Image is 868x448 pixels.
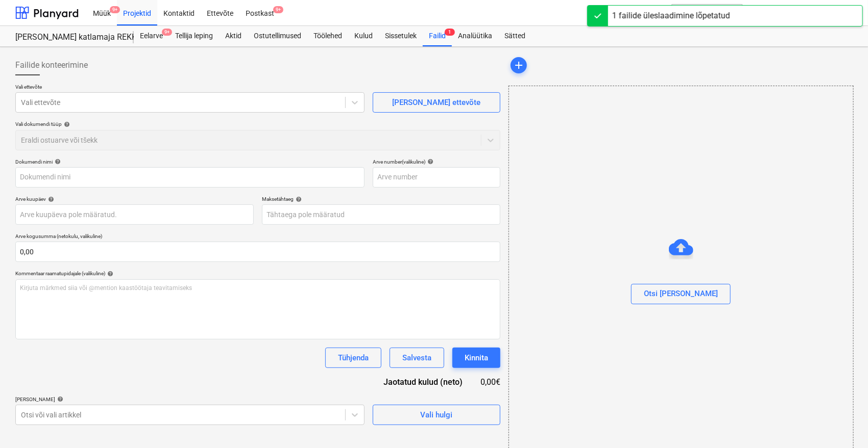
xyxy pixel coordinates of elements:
[452,348,500,368] button: Kinnita
[425,159,433,165] span: help
[15,84,365,92] p: Vali ettevõte
[373,167,500,188] input: Arve number
[423,26,452,46] a: Failid1
[15,59,88,71] span: Failide konteerimine
[390,348,444,368] button: Salvesta
[15,167,365,188] input: Dokumendi nimi
[134,26,169,46] a: Eelarve9+
[262,196,500,202] div: Maksetähtaeg
[169,26,219,46] a: Tellija leping
[162,29,172,36] span: 9+
[612,10,730,22] div: 1 failide üleslaadimine lõpetatud
[15,233,500,242] p: Arve kogusumma (netokulu, valikuline)
[105,271,113,277] span: help
[631,284,731,304] button: Otsi [PERSON_NAME]
[348,26,379,46] a: Kulud
[248,26,307,46] a: Ostutellimused
[15,204,254,225] input: Arve kuupäeva pole määratud.
[273,6,283,13] span: 9+
[373,159,500,165] div: Arve number (valikuline)
[325,348,381,368] button: Tühjenda
[110,6,120,13] span: 9+
[373,405,500,425] button: Vali hulgi
[402,351,431,364] div: Salvesta
[392,96,480,109] div: [PERSON_NAME] ettevõte
[498,26,532,46] a: Sätted
[15,32,122,43] div: [PERSON_NAME] katlamaja REKK
[53,159,61,165] span: help
[262,204,500,225] input: Tähtaega pole määratud
[368,376,479,388] div: Jaotatud kulud (neto)
[307,26,348,46] a: Töölehed
[513,59,525,71] span: add
[55,396,63,402] span: help
[420,408,452,421] div: Vali hulgi
[134,26,169,46] div: Eelarve
[15,270,500,277] div: Kommentaar raamatupidajale (valikuline)
[62,121,70,127] span: help
[15,396,365,403] div: [PERSON_NAME]
[452,26,498,46] a: Analüütika
[294,196,302,202] span: help
[15,242,500,262] input: Arve kogusumma (netokulu, valikuline)
[15,121,500,127] div: Vali dokumendi tüüp
[465,351,488,364] div: Kinnita
[644,287,718,300] div: Otsi [PERSON_NAME]
[379,26,423,46] a: Sissetulek
[46,196,54,202] span: help
[445,29,455,36] span: 1
[338,351,369,364] div: Tühjenda
[219,26,248,46] a: Aktid
[373,92,500,113] button: [PERSON_NAME] ettevõte
[15,196,254,202] div: Arve kuupäev
[15,159,365,165] div: Dokumendi nimi
[423,26,452,46] div: Failid
[479,376,500,388] div: 0,00€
